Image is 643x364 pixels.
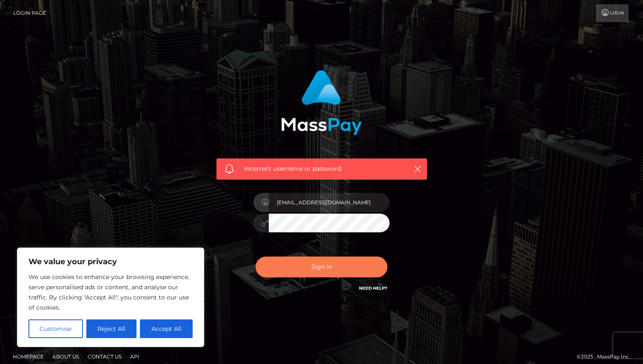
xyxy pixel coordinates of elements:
p: We value your privacy [28,257,193,267]
a: Login [596,4,629,22]
a: Need Help? [359,285,387,291]
span: Incorrect username or password. [244,164,399,173]
div: We value your privacy [17,248,204,347]
a: Homepage [9,350,47,363]
button: Accept All [140,319,193,338]
button: Customise [28,319,83,338]
button: Reject All [86,319,137,338]
a: Login Page [13,4,46,22]
input: Username... [269,193,390,212]
a: About Us [49,350,83,363]
a: API [127,350,143,363]
p: We use cookies to enhance your browsing experience, serve personalised ads or content, and analys... [28,272,193,313]
img: MassPay Login [281,70,362,135]
button: Sign in [256,257,387,277]
div: © 2025 , MassPay Inc. [577,352,637,361]
a: Contact Us [84,350,125,363]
